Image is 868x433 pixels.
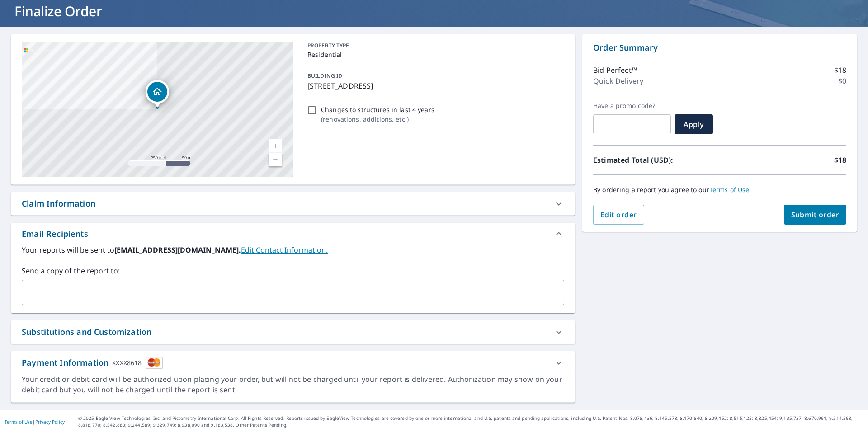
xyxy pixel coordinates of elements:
p: Residential [307,50,561,59]
p: © 2025 Eagle View Technologies, Inc. and Pictometry International Corp. All Rights Reserved. Repo... [78,415,863,428]
span: Edit order [600,210,637,220]
p: By ordering a report you agree to our [593,186,846,194]
button: Submit order [784,205,847,225]
div: Substitutions and Customization [11,320,575,344]
p: BUILDING ID [307,72,342,80]
div: Email Recipients [11,223,575,245]
button: Edit order [593,205,644,225]
label: Have a promo code? [593,102,671,110]
a: Terms of Use [5,419,33,425]
p: PROPERTY TYPE [307,42,561,50]
p: ( renovations, additions, etc. ) [321,114,434,124]
a: Terms of Use [709,185,750,194]
p: Estimated Total (USD): [593,155,720,165]
p: Order Summary [593,42,846,54]
a: Current Level 17, Zoom In [269,139,282,153]
p: $18 [834,65,846,75]
p: $18 [834,155,846,165]
span: Submit order [791,210,840,220]
span: Apply [682,119,706,129]
label: Your reports will be sent to [22,245,564,255]
p: | [5,419,65,424]
label: Send a copy of the report to: [22,265,564,276]
button: Apply [675,114,713,134]
p: Quick Delivery [593,75,643,86]
div: Claim Information [22,198,95,210]
h1: Finalize Order [11,2,857,20]
div: Dropped pin, building 1, Residential property, 35 Colonial Ct Hanover, PA 17331 [146,80,169,108]
p: Changes to structures in last 4 years [321,105,434,114]
p: $0 [838,75,846,86]
b: [EMAIL_ADDRESS][DOMAIN_NAME]. [114,245,241,255]
div: Email Recipients [22,228,88,240]
a: Privacy Policy [35,419,65,425]
div: Substitutions and Customization [22,326,151,338]
div: Claim Information [11,192,575,215]
p: [STREET_ADDRESS] [307,80,561,91]
div: Payment InformationXXXX8618cardImage [11,351,575,374]
a: Current Level 17, Zoom Out [269,153,282,166]
img: cardImage [146,357,163,369]
div: Your credit or debit card will be authorized upon placing your order, but will not be charged unt... [22,374,564,395]
a: EditContactInfo [241,245,328,255]
div: XXXX8618 [112,357,142,369]
p: Bid Perfect™ [593,65,637,75]
div: Payment Information [22,357,163,369]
